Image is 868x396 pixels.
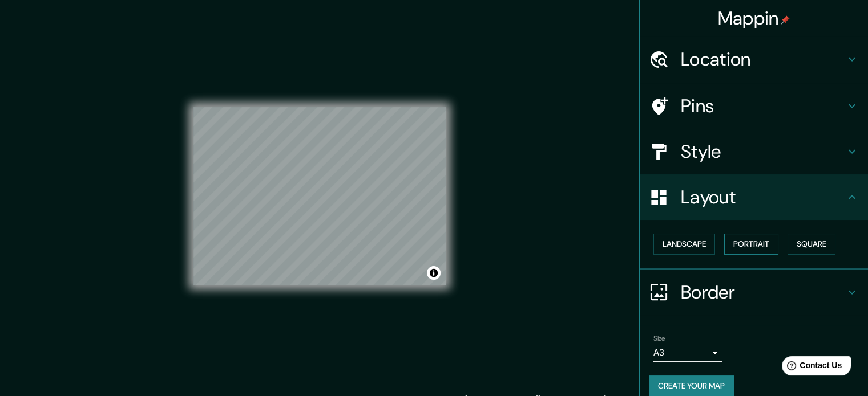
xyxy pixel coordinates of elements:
[681,95,845,117] h4: Pins
[724,234,778,255] button: Portrait
[640,83,868,129] div: Pins
[640,129,868,174] div: Style
[788,234,835,255] button: Square
[781,15,790,25] img: pin-icon.png
[718,7,790,30] h4: Mappin
[427,266,441,280] button: Toggle attribution
[640,174,868,220] div: Layout
[640,270,868,315] div: Border
[681,140,845,163] h4: Style
[681,186,845,209] h4: Layout
[640,36,868,82] div: Location
[653,333,665,343] label: Size
[653,234,715,255] button: Landscape
[681,281,845,304] h4: Border
[766,352,855,383] iframe: Help widget launcher
[193,107,446,285] canvas: Map
[653,344,722,362] div: A3
[681,48,845,71] h4: Location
